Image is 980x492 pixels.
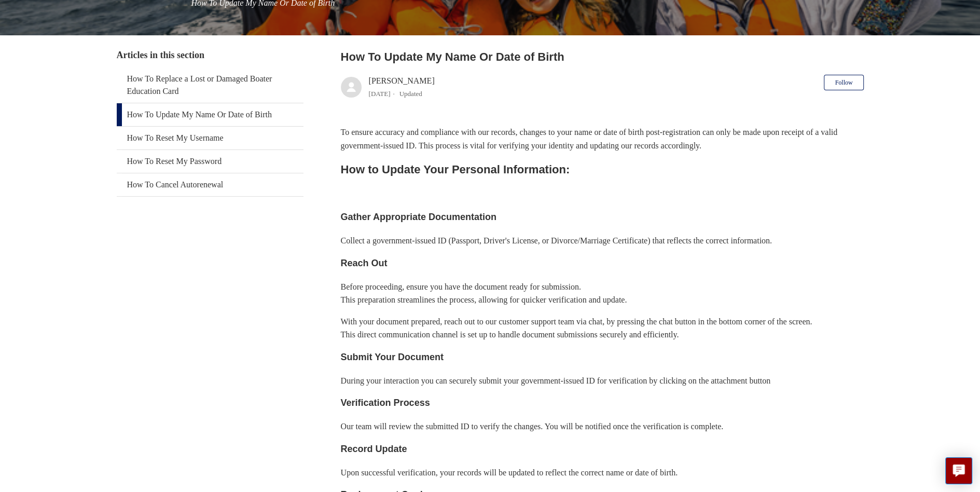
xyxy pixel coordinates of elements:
h2: How to Update Your Personal Information: [341,160,864,179]
div: [PERSON_NAME] [369,75,435,100]
a: How To Reset My Password [117,150,303,173]
a: How To Update My Name Or Date of Birth [117,103,303,126]
a: How To Replace a Lost or Damaged Boater Education Card [117,67,303,103]
p: Collect a government-issued ID (Passport, Driver's License, or Divorce/Marriage Certificate) that... [341,234,864,248]
h3: Verification Process [341,395,864,411]
p: With your document prepared, reach out to our customer support team via chat, by pressing the cha... [341,315,864,341]
button: Follow Article [824,75,863,90]
p: To ensure accuracy and compliance with our records, changes to your name or date of birth post-re... [341,126,864,152]
p: Our team will review the submitted ID to verify the changes. You will be notified once the verifi... [341,420,864,433]
p: Upon successful verification, your records will be updated to reflect the correct name or date of... [341,466,864,480]
button: Live chat [945,457,972,484]
h2: How To Update My Name Or Date of Birth [341,48,864,65]
a: How To Cancel Autorenewal [117,173,303,196]
span: Articles in this section [117,50,204,60]
h3: Record Update [341,442,864,457]
li: Updated [399,90,422,98]
h3: Gather Appropriate Documentation [341,210,864,225]
p: Before proceeding, ensure you have the document ready for submission. This preparation streamline... [341,280,864,307]
h3: Reach Out [341,256,864,271]
h3: Submit Your Document [341,350,864,365]
time: 04/08/2025, 12:33 [369,90,391,98]
a: How To Reset My Username [117,127,303,149]
p: During your interaction you can securely submit your government-issued ID for verification by cli... [341,374,864,388]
